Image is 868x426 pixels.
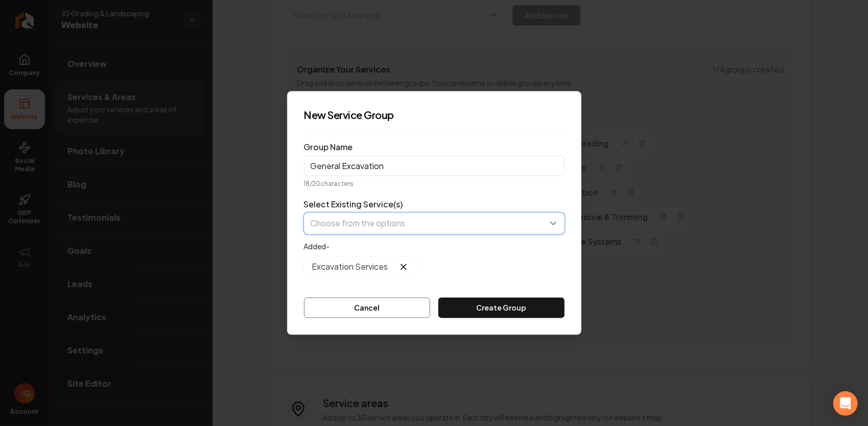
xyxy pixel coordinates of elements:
[304,108,565,123] h2: New Service Group
[304,298,431,318] button: Cancel
[304,142,353,153] label: Group Name
[438,298,564,318] button: Create Group
[304,199,403,211] label: Select Existing Service(s)
[312,261,388,273] span: Excavation Services
[304,156,565,176] input: Create a group
[304,242,330,251] label: Added-
[304,180,565,188] div: 18 / 20 characters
